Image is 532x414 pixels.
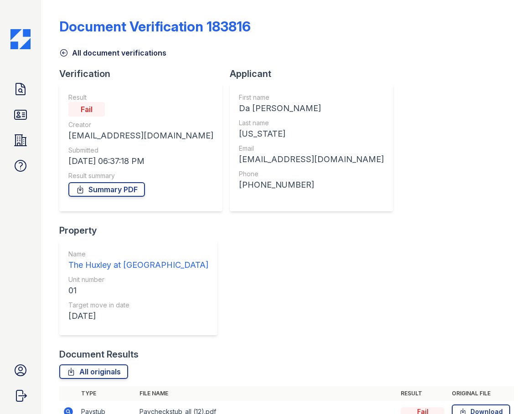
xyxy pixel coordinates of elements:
div: Phone [239,169,384,179]
div: Target move in date [68,301,208,310]
div: The Huxley at [GEOGRAPHIC_DATA] [68,259,208,271]
div: [PHONE_NUMBER] [239,179,384,191]
div: Da [PERSON_NAME] [239,102,384,115]
img: CE_Icon_Blue-c292c112584629df590d857e76928e9f676e5b41ef8f769ba2f05ee15b207248.png [10,29,31,49]
div: Fail [68,102,105,117]
div: [US_STATE] [239,128,384,140]
div: [EMAIL_ADDRESS][DOMAIN_NAME] [68,129,213,142]
div: Unit number [68,275,208,284]
div: Applicant [230,67,400,80]
a: All document verifications [59,47,166,58]
div: [DATE] [68,310,208,322]
div: Last name [239,118,384,128]
th: Result [397,386,448,401]
div: Document Verification 183816 [59,18,251,35]
div: Submitted [68,146,213,155]
a: Name The Huxley at [GEOGRAPHIC_DATA] [68,250,208,271]
th: File name [136,386,397,401]
div: Result summary [68,171,213,180]
div: [DATE] 06:37:18 PM [68,155,213,168]
a: Summary PDF [68,182,145,197]
div: First name [239,93,384,102]
div: 01 [68,284,208,297]
div: Document Results [59,348,139,361]
div: Property [59,224,225,237]
div: Verification [59,67,230,80]
a: All originals [59,364,128,379]
th: Type [77,386,136,401]
th: Original file [448,386,514,401]
div: Email [239,144,384,153]
div: Name [68,250,208,259]
div: Creator [68,120,213,129]
div: [EMAIL_ADDRESS][DOMAIN_NAME] [239,153,384,166]
div: Result [68,93,213,102]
